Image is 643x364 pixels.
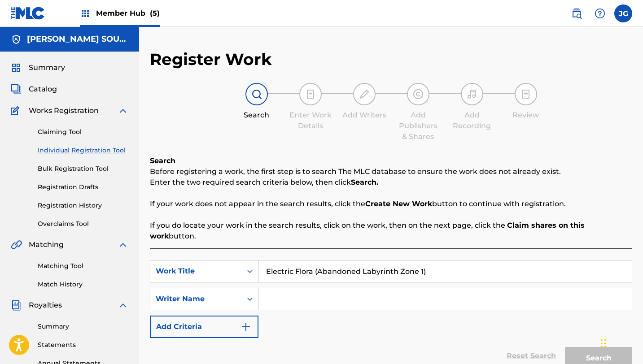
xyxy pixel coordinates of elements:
[234,110,279,121] div: Search
[601,330,606,357] div: Drag
[305,89,316,100] img: step indicator icon for Enter Work Details
[29,84,57,95] span: Catalog
[450,110,494,131] div: Add Recording
[150,9,160,17] span: (5)
[359,89,370,100] img: step indicator icon for Add Writers
[38,261,128,271] a: Matching Tool
[467,89,477,100] img: step indicator icon for Add Recording
[288,110,333,131] div: Enter Work Details
[598,321,643,364] iframe: Chat Widget
[11,84,22,95] img: Catalog
[96,8,160,18] span: Member Hub
[150,199,632,209] p: If your work does not appear in the search results, click the button to continue with registration.
[38,146,128,155] a: Individual Registration Tool
[571,8,582,19] img: search
[38,201,128,210] a: Registration History
[614,4,632,22] div: User Menu
[150,316,258,338] button: Add Criteria
[38,164,128,173] a: Bulk Registration Tool
[11,105,22,116] img: Works Registration
[365,199,432,208] strong: Create New Work
[38,127,128,137] a: Claiming Tool
[11,62,65,73] a: SummarySummary
[29,239,64,250] span: Matching
[118,239,128,250] img: expand
[568,4,586,22] a: Public Search
[27,34,128,44] h5: TEE LOPES SOUNDWORKS
[241,321,251,332] img: 9d2ae6d4665cec9f34b9.svg
[251,89,262,100] img: step indicator icon for Search
[150,49,272,69] h2: Register Work
[351,178,378,186] strong: Search.
[118,300,128,311] img: expand
[11,62,22,73] img: Summary
[29,300,62,311] span: Royalties
[150,220,632,242] p: If you do locate your work in the search results, click on the work, then on the next page, click...
[342,110,387,121] div: Add Writers
[38,322,128,331] a: Summary
[38,340,128,350] a: Statements
[396,110,441,142] div: Add Publishers & Shares
[11,239,22,250] img: Matching
[38,219,128,229] a: Overclaims Tool
[11,7,45,20] img: MLC Logo
[595,8,605,19] img: help
[11,300,22,311] img: Royalties
[11,84,57,95] a: CatalogCatalog
[80,8,91,19] img: Top Rightsholders
[521,89,531,100] img: step indicator icon for Review
[118,105,128,116] img: expand
[156,294,236,304] div: Writer Name
[150,156,175,165] b: Search
[618,233,643,305] iframe: Resource Center
[156,266,236,277] div: Work Title
[150,166,632,177] p: Before registering a work, the first step is to search The MLC database to ensure the work does n...
[591,4,609,22] div: Help
[150,177,632,188] p: Enter the two required search criteria below, then click
[38,182,128,192] a: Registration Drafts
[11,34,22,45] img: Accounts
[29,105,99,116] span: Works Registration
[29,62,65,73] span: Summary
[413,89,424,100] img: step indicator icon for Add Publishers & Shares
[503,110,548,121] div: Review
[38,280,128,289] a: Match History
